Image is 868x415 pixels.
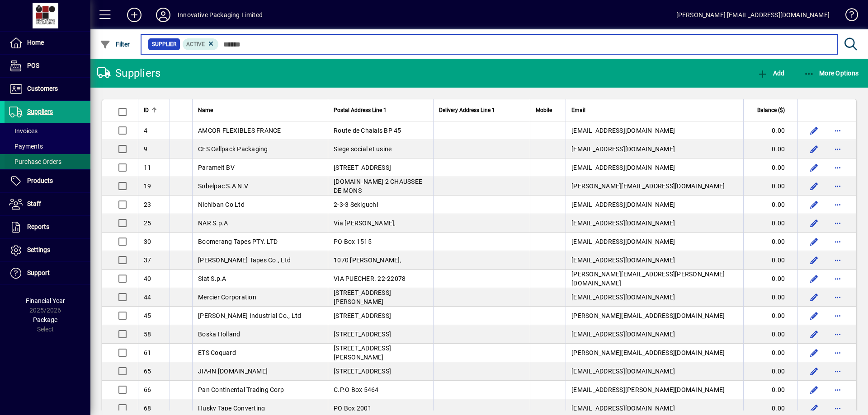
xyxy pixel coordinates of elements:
[571,312,725,319] span: [PERSON_NAME][EMAIL_ADDRESS][DOMAIN_NAME]
[5,154,90,169] a: Purchase Orders
[198,201,245,208] span: Nichiban Co Ltd
[98,36,132,52] button: Filter
[144,294,151,301] span: 44
[334,105,387,115] span: Postal Address Line 1
[807,234,821,249] button: Edit
[5,123,90,139] a: Invoices
[334,178,422,194] span: [DOMAIN_NAME] 2 CHAUSSEE DE MONS
[334,345,391,361] span: [STREET_ADDRESS][PERSON_NAME]
[807,271,821,286] button: Edit
[755,65,787,81] button: Add
[198,312,301,319] span: [PERSON_NAME] Industrial Co., Ltd
[144,182,151,190] span: 19
[743,251,797,270] td: 0.00
[830,364,845,378] button: More options
[144,386,151,393] span: 66
[97,66,160,80] div: Suppliers
[571,331,675,338] span: [EMAIL_ADDRESS][DOMAIN_NAME]
[120,7,149,23] button: Add
[334,238,372,245] span: PO Box 1515
[830,179,845,193] button: More options
[830,345,845,360] button: More options
[27,108,53,115] span: Suppliers
[571,182,725,190] span: [PERSON_NAME][EMAIL_ADDRESS][DOMAIN_NAME]
[144,201,151,208] span: 23
[144,312,151,319] span: 45
[830,271,845,286] button: More options
[198,256,291,264] span: [PERSON_NAME] Tapes Co., Ltd
[334,289,391,305] span: [STREET_ADDRESS][PERSON_NAME]
[807,345,821,360] button: Edit
[830,123,845,138] button: More options
[571,105,738,115] div: Email
[743,140,797,159] td: 0.00
[743,344,797,362] td: 0.00
[334,312,391,319] span: [STREET_ADDRESS]
[807,123,821,138] button: Edit
[198,145,268,153] span: CFS Cellpack Packaging
[144,331,151,338] span: 58
[198,105,213,115] span: Name
[198,275,226,282] span: Siat S.p.A
[27,39,44,46] span: Home
[334,201,378,208] span: 2-3-3 Sekiguchi
[830,160,845,175] button: More options
[743,307,797,325] td: 0.00
[198,238,278,245] span: Boomerang Tapes PTY. LTD
[571,386,725,393] span: [EMAIL_ADDRESS][PERSON_NAME][DOMAIN_NAME]
[334,386,379,393] span: C.P.O Box 5464
[807,290,821,304] button: Edit
[743,159,797,177] td: 0.00
[571,164,675,171] span: [EMAIL_ADDRESS][DOMAIN_NAME]
[144,368,151,375] span: 65
[807,216,821,230] button: Edit
[830,234,845,249] button: More options
[144,349,151,356] span: 61
[144,219,151,227] span: 25
[144,256,151,264] span: 37
[571,238,675,245] span: [EMAIL_ADDRESS][DOMAIN_NAME]
[807,142,821,156] button: Edit
[749,105,793,115] div: Balance ($)
[830,253,845,267] button: More options
[149,7,178,23] button: Profile
[830,382,845,397] button: More options
[571,349,725,356] span: [PERSON_NAME][EMAIL_ADDRESS][DOMAIN_NAME]
[198,127,281,134] span: AMCOR FLEXIBLES FRANCE
[802,65,861,81] button: More Options
[757,105,785,115] span: Balance ($)
[198,164,235,171] span: Paramelt BV
[571,294,675,301] span: [EMAIL_ADDRESS][DOMAIN_NAME]
[27,246,50,253] span: Settings
[807,364,821,378] button: Edit
[807,382,821,397] button: Edit
[807,197,821,212] button: Edit
[198,182,248,190] span: Sobelpac S.A N.V
[5,239,90,261] a: Settings
[743,381,797,399] td: 0.00
[183,38,219,50] mat-chip: Activation Status: Active
[9,143,43,150] span: Payments
[5,78,90,100] a: Customers
[5,32,90,54] a: Home
[807,327,821,341] button: Edit
[26,297,65,304] span: Financial Year
[198,219,228,227] span: NAR S.p.A
[743,288,797,307] td: 0.00
[178,8,263,22] div: Innovative Packaging Limited
[144,238,151,245] span: 30
[198,386,284,393] span: Pan Continental Trading Corp
[743,196,797,214] td: 0.00
[144,127,147,134] span: 4
[334,164,391,171] span: [STREET_ADDRESS]
[5,216,90,238] a: Reports
[334,145,392,153] span: Siege social et usine
[198,405,265,412] span: Husky Tape Converting
[198,349,236,356] span: ETS Coquard
[830,327,845,341] button: More options
[198,294,256,301] span: Mercier Corporation
[807,160,821,175] button: Edit
[144,145,147,153] span: 9
[198,331,240,338] span: Boska Holland
[743,233,797,251] td: 0.00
